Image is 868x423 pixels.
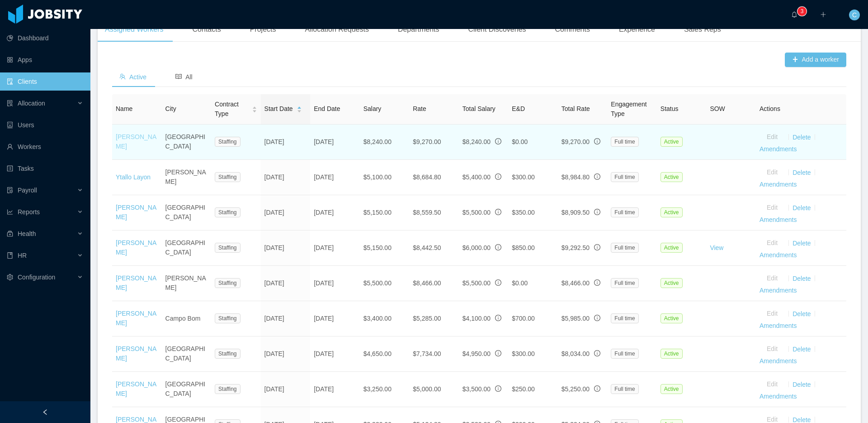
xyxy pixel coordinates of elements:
[759,216,797,223] a: Amendments
[512,385,535,393] span: $250.00
[162,372,212,407] td: [GEOGRAPHIC_DATA]
[660,349,683,359] span: Active
[462,138,491,145] span: $8,240.00
[18,187,37,194] span: Payroll
[462,350,491,357] span: $4,950.00
[261,301,311,336] td: [DATE]
[116,239,156,256] a: [PERSON_NAME]
[261,125,311,160] td: [DATE]
[165,105,176,112] span: City
[611,349,638,359] span: Full time
[116,274,156,291] a: [PERSON_NAME]
[561,138,590,145] span: $9,270.00
[18,274,55,281] span: Configuration
[310,336,360,372] td: [DATE]
[660,105,679,112] span: Status
[391,17,447,42] div: Departments
[594,244,600,250] span: info-circle
[660,172,683,182] span: Active
[162,231,212,266] td: [GEOGRAPHIC_DATA]
[310,266,360,301] td: [DATE]
[297,17,376,42] div: Allocation Requests
[793,204,811,211] a: Delete
[7,231,13,237] i: icon: medicine-box
[116,173,151,181] a: Ytallo Layon
[215,349,240,359] span: Staffing
[162,160,212,195] td: [PERSON_NAME]
[116,310,156,327] a: [PERSON_NAME]
[360,372,410,407] td: $3,250.00
[495,244,501,250] span: info-circle
[495,350,501,356] span: info-circle
[759,307,785,321] button: Edit
[594,385,600,392] span: info-circle
[793,310,811,317] a: Delete
[793,274,811,282] a: Delete
[162,301,212,336] td: Campo Bom
[512,105,525,112] span: E&D
[162,266,212,301] td: [PERSON_NAME]
[820,11,826,18] i: icon: plus
[561,244,590,251] span: $9,292.50
[409,160,459,195] td: $8,684.80
[297,109,302,111] i: icon: caret-down
[310,372,360,407] td: [DATE]
[360,125,410,160] td: $8,240.00
[793,416,811,423] a: Delete
[793,168,811,176] a: Delete
[611,384,638,394] span: Full time
[310,160,360,195] td: [DATE]
[215,384,240,394] span: Staffing
[660,384,683,394] span: Active
[512,279,528,287] span: $0.00
[611,172,638,182] span: Full time
[759,105,780,112] span: Actions
[243,17,283,42] div: Projects
[360,231,410,266] td: $5,150.00
[594,173,600,180] span: info-circle
[18,230,36,237] span: Health
[18,252,27,259] span: HR
[462,279,491,287] span: $5,500.00
[116,133,156,150] a: [PERSON_NAME]
[119,73,146,81] span: Active
[116,105,132,112] span: Name
[793,380,811,388] a: Delete
[759,357,797,365] a: Amendments
[7,72,83,91] a: icon: auditClients
[215,137,240,147] span: Staffing
[495,209,501,215] span: info-circle
[7,100,13,106] i: icon: solution
[611,207,638,217] span: Full time
[594,350,600,356] span: info-circle
[116,204,156,221] a: [PERSON_NAME]
[759,145,797,153] a: Amendments
[360,195,410,231] td: $5,150.00
[660,278,683,288] span: Active
[252,105,257,111] div: Sort
[759,377,785,392] button: Edit
[261,336,311,372] td: [DATE]
[175,73,193,81] span: All
[18,100,45,107] span: Allocation
[409,195,459,231] td: $8,559.50
[462,244,491,251] span: $6,000.00
[461,17,533,42] div: Client Discoveries
[710,244,723,251] a: View
[462,315,491,322] span: $4,100.00
[297,106,302,108] i: icon: caret-up
[7,51,83,69] a: icon: appstoreApps
[495,138,501,144] span: info-circle
[797,7,807,16] sup: 3
[215,243,240,253] span: Staffing
[495,315,501,321] span: info-circle
[512,350,535,357] span: $300.00
[462,105,495,112] span: Total Salary
[561,279,590,287] span: $8,466.00
[413,105,426,112] span: Rate
[594,209,600,215] span: info-circle
[561,315,590,322] span: $5,985.00
[175,73,182,80] i: icon: read
[611,313,638,323] span: Full time
[512,315,535,322] span: $700.00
